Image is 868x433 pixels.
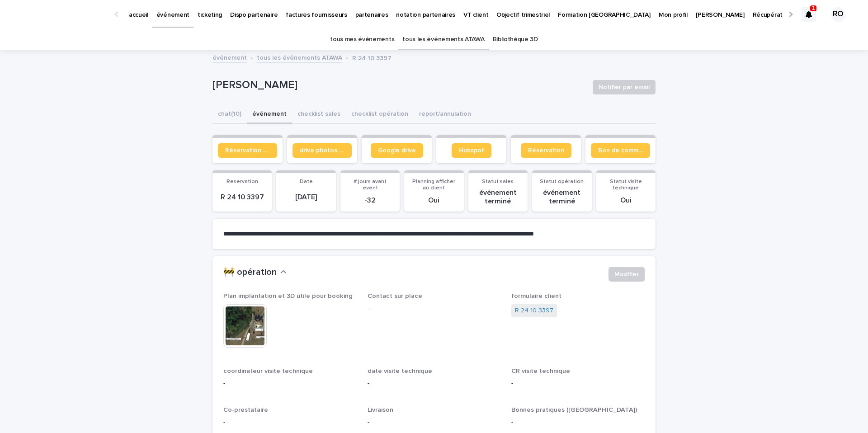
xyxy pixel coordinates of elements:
[812,5,815,11] p: 1
[223,418,357,427] p: -
[368,407,393,413] span: Livraison
[223,379,357,388] p: -
[212,52,247,62] a: événement
[521,143,571,158] a: Réservation
[257,52,342,62] a: tous les événements ATAWA
[223,267,287,278] button: 🚧 opération
[599,83,650,92] span: Notifier par email
[402,29,484,50] a: tous les événements ATAWA
[609,267,645,282] button: Modifier
[282,193,330,202] p: [DATE]
[831,7,845,22] div: RO
[225,147,270,154] span: Réservation client
[598,147,643,154] span: Bon de commande
[540,179,584,184] span: Statut opération
[223,293,353,299] span: Plan implantation et 3D utile pour booking
[368,418,501,427] p: -
[602,196,650,205] p: Oui
[452,143,491,158] a: Hubspot
[218,143,277,158] a: Réservation client
[292,143,352,158] a: drive photos coordinateur
[371,143,423,158] a: Google drive
[330,29,394,50] a: tous mes événements
[412,179,455,191] span: Planning afficher au client
[591,143,650,158] a: Bon de commande
[511,293,561,299] span: formulaire client
[354,179,387,191] span: # jours avant event
[410,196,458,205] p: Oui
[218,193,266,202] p: R 24 10 3397
[368,368,432,374] span: date visite technique
[223,368,313,374] span: coordinateur visite technique
[482,179,514,184] span: Statut sales
[368,304,501,314] p: -
[528,147,564,154] span: Réservation
[18,5,106,24] img: Ls34BcGeRexTGTNfXpUC
[459,147,484,154] span: Hubspot
[352,52,392,62] p: R 24 10 3397
[292,105,346,124] button: checklist sales
[368,293,422,299] span: Contact sur place
[610,179,642,191] span: Statut visite technique
[212,105,247,124] button: chat (10)
[511,418,645,427] p: -
[346,105,414,124] button: checklist opération
[223,267,277,278] h2: 🚧 opération
[414,105,476,124] button: report/annulation
[300,179,313,184] span: Date
[223,407,268,413] span: Co-prestataire
[368,379,501,388] p: -
[300,147,344,154] span: drive photos coordinateur
[538,188,586,206] p: événement terminé
[511,379,645,388] p: -
[614,270,639,279] span: Modifier
[802,7,816,22] div: 1
[247,105,292,124] button: événement
[346,196,394,205] p: -32
[515,306,553,315] a: R 24 10 3397
[378,147,416,154] span: Google drive
[226,179,258,184] span: Reservation
[493,29,538,50] a: Bibliothèque 3D
[511,407,637,413] span: Bonnes pratiques ([GEOGRAPHIC_DATA])
[593,80,656,94] button: Notifier par email
[511,368,570,374] span: CR visite technique
[474,188,522,206] p: événement terminé
[212,79,585,92] p: [PERSON_NAME]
